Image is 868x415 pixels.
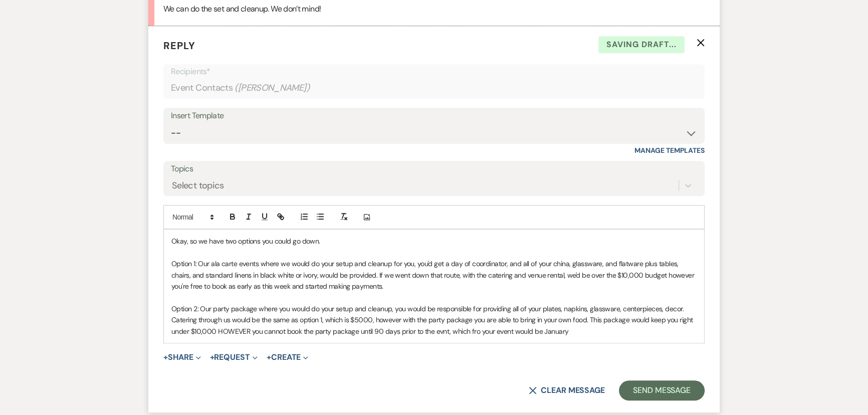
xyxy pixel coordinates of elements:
p: We can do the set and cleanup. We don’t mind! [163,3,705,16]
p: Option 1: Our ala carte events where we would do your setup and cleanup for you, you'd get a day ... [171,258,697,292]
p: Recipients* [171,65,697,78]
a: Manage Templates [634,146,705,155]
button: Create [267,353,308,361]
span: + [210,353,214,361]
button: Share [163,353,201,361]
span: Reply [163,39,195,52]
span: Saving draft... [598,36,685,53]
span: + [267,353,271,361]
p: Okay, so we have two options you could go down. [171,236,697,247]
span: ( [PERSON_NAME] ) [235,81,310,95]
button: Request [210,353,258,361]
span: + [163,353,168,361]
label: Topics [171,162,697,176]
button: Send Message [619,380,705,400]
div: Event Contacts [171,78,697,98]
button: Clear message [529,386,605,394]
div: Insert Template [171,109,697,123]
div: Select topics [172,179,224,192]
p: Option 2: Our party package where you would do your setup and cleanup, you would be responsible f... [171,303,697,337]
